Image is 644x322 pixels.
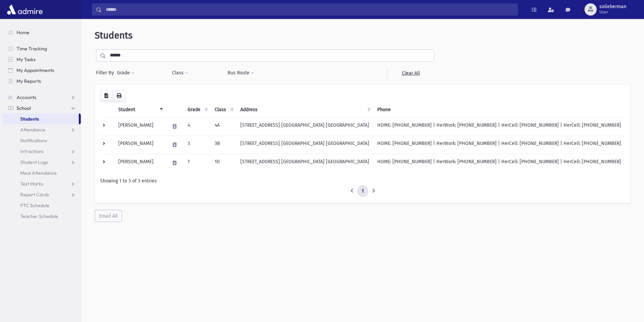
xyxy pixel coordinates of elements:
[117,67,135,79] button: Grade
[373,102,625,118] th: Phone
[17,67,54,73] span: My Appointments
[3,178,81,189] a: Test Marks
[95,30,133,41] span: Students
[17,46,47,52] span: Time Tracking
[211,102,236,118] th: Class: activate to sort column ascending
[227,67,255,79] button: Bus Route
[3,146,81,157] a: Infractions
[211,154,236,172] td: 1D
[373,154,625,172] td: HOME: [PHONE_NUMBER] | HerWork: [PHONE_NUMBER] | HerCell: [PHONE_NUMBER] | HerCell: [PHONE_NUMBER]
[20,202,49,208] span: PTC Schedule
[357,185,368,197] a: 1
[184,154,211,172] td: 1
[184,117,211,135] td: 4
[3,76,81,86] a: My Reports
[3,211,81,222] a: Teacher Schedule
[236,102,373,118] th: Address: activate to sort column ascending
[3,114,79,124] a: Students
[114,135,166,154] td: [PERSON_NAME]
[211,117,236,135] td: 4A
[3,103,81,114] a: School
[100,177,625,184] div: Showing 1 to 3 of 3 entries
[3,54,81,65] a: My Tasks
[20,127,45,133] span: Attendance
[114,117,166,135] td: [PERSON_NAME]
[20,181,43,187] span: Test Marks
[17,105,31,111] span: School
[236,117,373,135] td: [STREET_ADDRESS] [GEOGRAPHIC_DATA] [GEOGRAPHIC_DATA]
[599,4,626,9] span: solieberman
[112,90,126,102] button: Print
[17,29,29,35] span: Home
[236,154,373,172] td: [STREET_ADDRESS] [GEOGRAPHIC_DATA] [GEOGRAPHIC_DATA]
[3,92,81,103] a: Accounts
[20,116,39,122] span: Students
[172,67,189,79] button: Class
[20,159,48,165] span: Student Logs
[17,56,35,63] span: My Tasks
[20,148,44,154] span: Infractions
[20,192,49,198] span: Report Cards
[102,3,518,16] input: Search
[236,135,373,154] td: [STREET_ADDRESS] [GEOGRAPHIC_DATA] [GEOGRAPHIC_DATA]
[3,168,81,178] a: Meal Attendance
[3,200,81,211] a: PTC Schedule
[20,138,47,144] span: Notifications
[17,78,41,84] span: My Reports
[3,27,81,38] a: Home
[3,189,81,200] a: Report Cards
[17,94,36,100] span: Accounts
[373,117,625,135] td: HOME: [PHONE_NUMBER] | HerWork: [PHONE_NUMBER] | HerCell: [PHONE_NUMBER] | HerCell: [PHONE_NUMBER]
[184,135,211,154] td: 3
[20,213,58,219] span: Teacher Schedule
[599,9,626,15] span: User
[211,135,236,154] td: 3B
[95,210,122,222] button: Email All
[3,135,81,146] a: Notifications
[3,43,81,54] a: Time Tracking
[96,69,117,76] span: Filter By
[3,157,81,168] a: Student Logs
[184,102,211,118] th: Grade: activate to sort column ascending
[387,67,434,79] a: Clear All
[3,65,81,76] a: My Appointments
[114,102,166,118] th: Student: activate to sort column descending
[373,135,625,154] td: HOME: [PHONE_NUMBER] | HerWork: [PHONE_NUMBER] | HerCell: [PHONE_NUMBER] | HerCell: [PHONE_NUMBER]
[100,90,113,102] button: CSV
[114,154,166,172] td: [PERSON_NAME]
[5,3,44,16] img: AdmirePro
[20,170,57,176] span: Meal Attendance
[3,124,81,135] a: Attendance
